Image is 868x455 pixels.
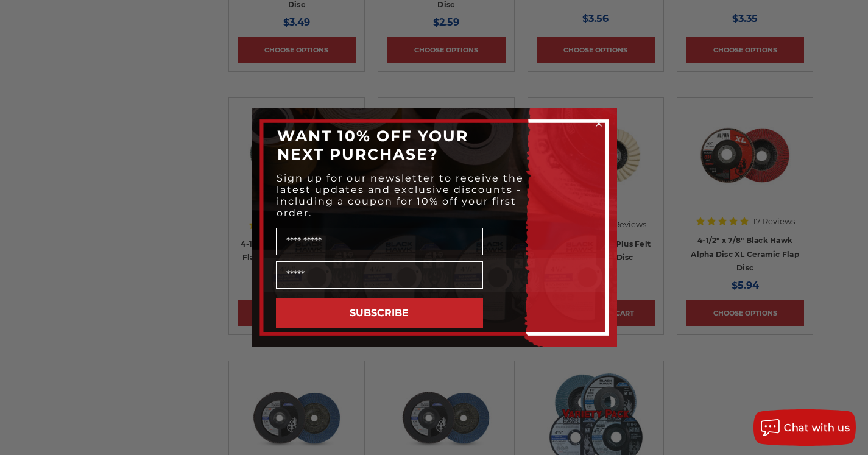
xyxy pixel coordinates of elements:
input: Email [276,261,483,289]
button: Close dialog [593,118,605,130]
span: Sign up for our newsletter to receive the latest updates and exclusive discounts - including a co... [277,172,524,219]
span: Chat with us [784,422,850,434]
span: WANT 10% OFF YOUR NEXT PURCHASE? [277,127,468,163]
button: Chat with us [753,409,856,446]
button: SUBSCRIBE [276,298,483,328]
